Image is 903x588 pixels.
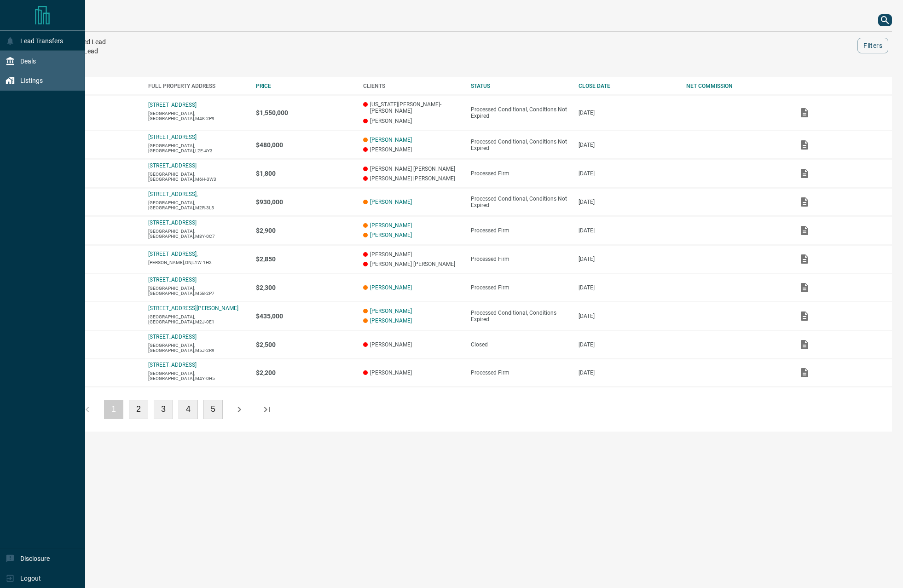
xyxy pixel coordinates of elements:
[256,255,354,263] p: $2,850
[41,341,139,348] p: Lease - Listing
[579,369,677,376] p: [DATE]
[370,308,412,314] a: [PERSON_NAME]
[148,200,247,210] p: [GEOGRAPHIC_DATA],[GEOGRAPHIC_DATA],M2R-3L5
[363,146,462,153] p: [PERSON_NAME]
[148,260,247,265] p: [PERSON_NAME],ON,L1W-1H2
[129,400,148,419] button: 2
[256,109,354,116] p: $1,550,000
[370,222,412,229] a: [PERSON_NAME]
[793,227,816,233] span: Add / View Documents
[471,196,569,208] div: Processed Conditional, Conditions Not Expired
[793,341,816,347] span: Add / View Documents
[41,142,139,148] p: Purchase - Listing
[148,334,197,340] a: [STREET_ADDRESS]
[148,83,247,89] div: FULL PROPERTY ADDRESS
[41,83,139,89] div: DEAL TYPE
[793,109,816,115] span: Add / View Documents
[256,369,354,376] p: $2,200
[857,38,888,53] button: Filters
[41,170,139,177] p: Lease - Listing
[363,261,462,267] p: [PERSON_NAME] [PERSON_NAME]
[148,371,247,381] p: [GEOGRAPHIC_DATA],[GEOGRAPHIC_DATA],M4Y-0H5
[41,110,139,116] p: Purchase - Listing
[148,134,197,140] a: [STREET_ADDRESS]
[41,284,139,291] p: Lease - Listing
[471,284,569,291] div: Processed Firm
[363,175,462,182] p: [PERSON_NAME] [PERSON_NAME]
[179,400,198,419] button: 4
[370,284,412,291] a: [PERSON_NAME]
[471,310,569,323] div: Processed Conditional, Conditions Expired
[579,313,677,319] p: [DATE]
[256,312,354,320] p: $435,000
[363,166,462,172] p: [PERSON_NAME] [PERSON_NAME]
[793,170,816,176] span: Add / View Documents
[471,256,569,262] div: Processed Firm
[104,400,123,419] button: 1
[370,317,412,324] a: [PERSON_NAME]
[41,313,139,319] p: Purchase - Listing
[793,284,816,290] span: Add / View Documents
[370,232,412,238] a: [PERSON_NAME]
[471,138,569,151] div: Processed Conditional, Conditions Not Expired
[579,110,677,116] p: [DATE]
[148,314,247,324] p: [GEOGRAPHIC_DATA],[GEOGRAPHIC_DATA],M2J-0E1
[148,219,197,226] a: [STREET_ADDRESS]
[256,198,354,206] p: $930,000
[793,198,816,205] span: Add / View Documents
[579,170,677,177] p: [DATE]
[41,256,139,262] p: Lease - Listing
[148,343,247,353] p: [GEOGRAPHIC_DATA],[GEOGRAPHIC_DATA],M5J-2R9
[370,199,412,205] a: [PERSON_NAME]
[793,312,816,319] span: Add / View Documents
[363,369,462,376] p: [PERSON_NAME]
[148,111,247,121] p: [GEOGRAPHIC_DATA],[GEOGRAPHIC_DATA],M4K-2P9
[256,284,354,291] p: $2,300
[471,83,569,89] div: STATUS
[878,14,892,26] button: search button
[579,142,677,148] p: [DATE]
[256,227,354,234] p: $2,900
[471,369,569,376] div: Processed Firm
[256,341,354,348] p: $2,500
[686,83,785,89] div: NET COMMISSION
[256,170,354,177] p: $1,800
[41,369,139,376] p: Lease - Listing
[363,341,462,348] p: [PERSON_NAME]
[793,369,816,375] span: Add / View Documents
[579,284,677,291] p: [DATE]
[148,251,197,257] a: [STREET_ADDRESS],
[471,227,569,234] div: Processed Firm
[579,256,677,262] p: [DATE]
[256,83,354,89] div: PRICE
[363,118,462,124] p: [PERSON_NAME]
[793,255,816,262] span: Add / View Documents
[579,227,677,234] p: [DATE]
[471,341,569,348] div: Closed
[41,227,139,234] p: Lease - Listing
[579,199,677,205] p: [DATE]
[148,143,247,153] p: [GEOGRAPHIC_DATA],[GEOGRAPHIC_DATA],L2E-4Y3
[148,162,197,169] a: [STREET_ADDRESS]
[256,141,354,149] p: $480,000
[370,137,412,143] a: [PERSON_NAME]
[363,101,462,114] p: [US_STATE][PERSON_NAME]-[PERSON_NAME]
[154,400,173,419] button: 3
[471,170,569,177] div: Processed Firm
[148,362,197,368] a: [STREET_ADDRESS]
[471,106,569,119] div: Processed Conditional, Conditions Not Expired
[148,305,238,311] a: [STREET_ADDRESS][PERSON_NAME]
[41,199,139,205] p: Purchase - Listing
[148,229,247,239] p: [GEOGRAPHIC_DATA],[GEOGRAPHIC_DATA],M8Y-0C7
[148,191,197,197] a: [STREET_ADDRESS],
[148,277,197,283] a: [STREET_ADDRESS]
[148,102,197,108] a: [STREET_ADDRESS]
